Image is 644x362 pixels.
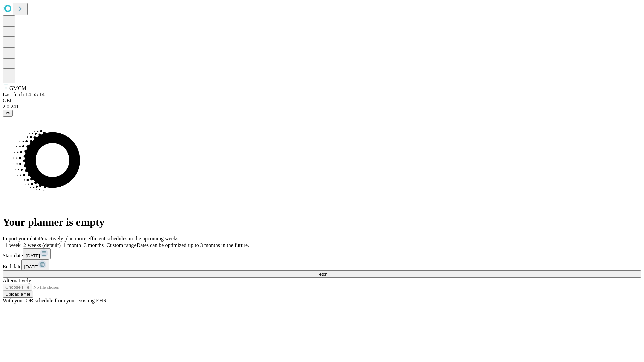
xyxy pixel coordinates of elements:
[3,236,39,241] span: Import your data
[23,242,61,248] span: 2 weeks (default)
[3,92,45,97] span: Last fetch: 14:55:14
[5,111,10,116] span: @
[106,242,136,248] span: Custom range
[39,236,180,241] span: Proactively plan more efficient schedules in the upcoming weeks.
[3,104,641,110] div: 2.0.241
[21,259,49,270] button: [DATE]
[3,110,13,117] button: @
[3,270,641,278] button: Fetch
[84,242,104,248] span: 3 months
[3,298,107,303] span: With your OR schedule from your existing EHR
[63,242,81,248] span: 1 month
[9,85,26,91] span: GMCM
[137,242,249,248] span: Dates can be optimized up to 3 months in the future.
[3,291,33,298] button: Upload a file
[3,98,641,104] div: GEI
[3,259,641,270] div: End date
[3,216,641,228] h1: Your planner is empty
[3,278,31,283] span: Alternatively
[3,248,641,259] div: Start date
[5,242,21,248] span: 1 week
[316,271,327,277] span: Fetch
[26,253,40,258] span: [DATE]
[23,248,51,259] button: [DATE]
[24,264,38,269] span: [DATE]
